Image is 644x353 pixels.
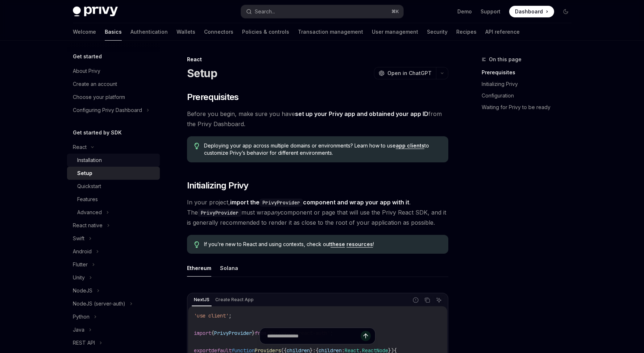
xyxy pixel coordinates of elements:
[73,7,118,17] img: dark logo
[485,23,520,41] a: API reference
[187,56,448,63] div: React
[73,23,96,41] a: Welcome
[194,241,199,248] svg: Tip
[77,208,102,217] div: Advanced
[346,241,373,248] a: resources
[187,259,211,277] button: Ethereum
[457,8,472,15] a: Demo
[73,339,95,347] div: REST API
[77,169,92,178] div: Setup
[204,23,233,41] a: Connectors
[73,52,102,61] h5: Get started
[73,312,90,321] div: Python
[391,9,399,14] span: ⌘ K
[67,78,160,91] a: Create an account
[456,23,477,41] a: Recipes
[73,80,117,88] div: Create an account
[73,93,125,101] div: Choose your platform
[204,142,441,157] span: Deploying your app across multiple domains or environments? Learn how to use to customize Privy’s...
[73,260,88,269] div: Flutter
[489,55,522,64] span: On this page
[198,209,241,217] code: PrivyProvider
[434,295,444,305] button: Ask AI
[73,273,85,282] div: Unity
[187,67,217,80] h1: Setup
[396,142,424,149] a: app clients
[187,109,448,129] span: Before you begin, make sure you have from the Privy Dashboard.
[259,199,303,207] code: PrivyProvider
[187,180,249,191] span: Initializing Privy
[481,8,500,15] a: Support
[372,23,418,41] a: User management
[515,8,543,15] span: Dashboard
[192,295,212,304] div: NextJS
[77,195,98,204] div: Features
[67,91,160,104] a: Choose your platform
[67,154,160,167] a: Installation
[213,295,256,304] div: Create React App
[77,182,101,191] div: Quickstart
[67,65,160,78] a: About Privy
[482,78,577,90] a: Initializing Privy
[194,312,229,319] span: 'use client'
[271,209,281,216] em: any
[73,286,92,295] div: NodeJS
[242,23,289,41] a: Policies & controls
[220,259,238,277] button: Solana
[560,6,572,17] button: Toggle dark mode
[241,5,403,18] button: Search...⌘K
[204,241,441,248] span: If you’re new to React and using contexts, check out !
[73,221,103,230] div: React native
[229,312,232,319] span: ;
[295,110,428,118] a: set up your Privy app and obtained your app ID
[187,197,448,228] span: In your project, . The must wrap component or page that will use the Privy React SDK, and it is g...
[73,143,87,151] div: React
[361,331,371,341] button: Send message
[67,180,160,193] a: Quickstart
[73,106,142,115] div: Configuring Privy Dashboard
[130,23,168,41] a: Authentication
[331,241,345,248] a: these
[67,167,160,180] a: Setup
[73,247,92,256] div: Android
[298,23,363,41] a: Transaction management
[482,101,577,113] a: Waiting for Privy to be ready
[73,325,84,334] div: Java
[255,7,275,16] div: Search...
[105,23,122,41] a: Basics
[482,90,577,101] a: Configuration
[482,67,577,78] a: Prerequisites
[73,67,100,75] div: About Privy
[509,6,554,17] a: Dashboard
[67,193,160,206] a: Features
[230,199,409,206] strong: import the component and wrap your app with it
[176,23,195,41] a: Wallets
[387,70,432,77] span: Open in ChatGPT
[374,67,436,79] button: Open in ChatGPT
[73,128,122,137] h5: Get started by SDK
[423,295,432,305] button: Copy the contents from the code block
[77,156,102,165] div: Installation
[427,23,448,41] a: Security
[73,234,84,243] div: Swift
[411,295,420,305] button: Report incorrect code
[187,91,239,103] span: Prerequisites
[73,299,125,308] div: NodeJS (server-auth)
[194,143,199,149] svg: Tip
